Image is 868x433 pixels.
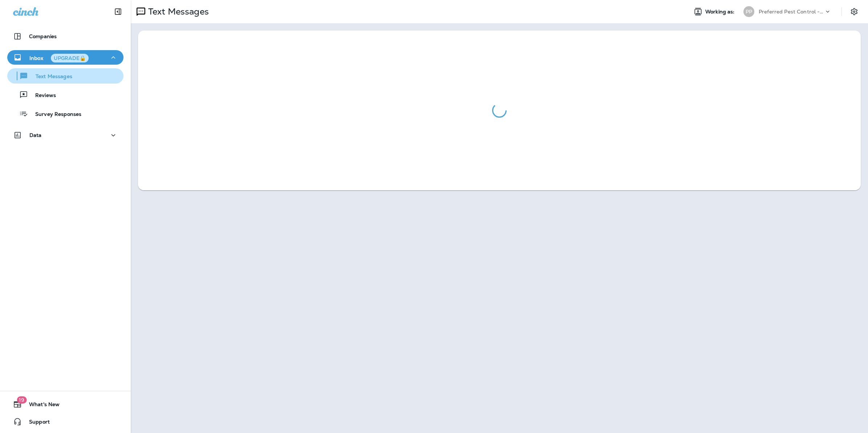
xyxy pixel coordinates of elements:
[108,4,128,19] button: Collapse Sidebar
[145,6,209,17] p: Text Messages
[54,56,86,61] div: UPGRADE🔒
[22,401,60,410] span: What's New
[28,92,56,99] p: Reviews
[29,33,57,39] p: Companies
[7,87,123,102] button: Reviews
[29,54,89,61] p: Inbox
[28,111,81,118] p: Survey Responses
[848,5,861,18] button: Settings
[7,397,123,412] button: 19What's New
[7,29,123,44] button: Companies
[743,6,754,17] div: PP
[7,128,123,142] button: Data
[17,396,27,404] span: 19
[51,54,89,62] button: UPGRADE🔒
[705,9,736,15] span: Working as:
[22,419,50,428] span: Support
[29,132,42,138] p: Data
[7,68,123,84] button: Text Messages
[28,73,72,80] p: Text Messages
[759,9,824,15] p: Preferred Pest Control - Palmetto
[7,106,123,121] button: Survey Responses
[7,50,123,65] button: InboxUPGRADE🔒
[7,414,123,429] button: Support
